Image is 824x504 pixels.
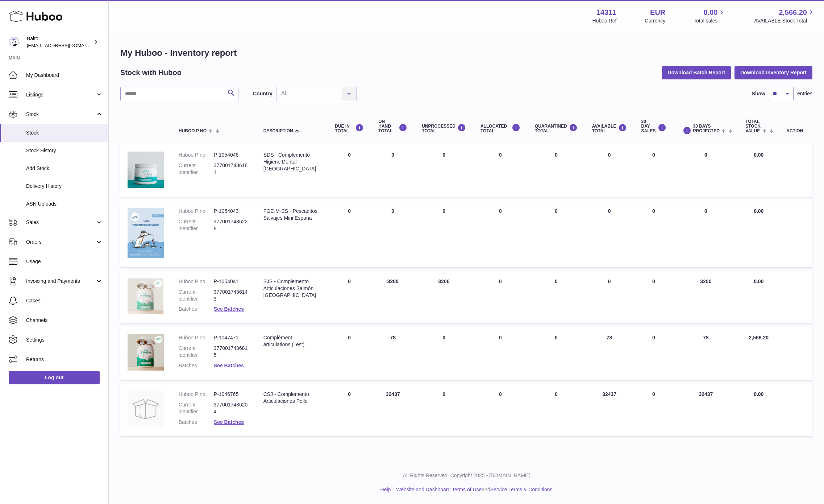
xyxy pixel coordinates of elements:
dd: P-1046765 [214,391,249,398]
td: 0 [634,201,674,267]
dd: 3770017436228 [214,218,249,232]
dt: Huboo P no [179,208,214,215]
span: 0 [555,152,558,158]
dt: Current identifier [179,162,214,176]
a: Website and Dashboard Terms of Use [396,487,482,492]
div: SJS - Complemento Articulaciones Salmón [GEOGRAPHIC_DATA] [263,278,321,299]
td: 0 [585,271,634,324]
td: 0 [371,144,415,197]
span: Delivery History [26,183,103,190]
td: 0 [473,271,528,324]
span: 30 DAYS PROJECTED [693,124,720,133]
img: product image [128,278,164,314]
div: SDS - Complemento Higiene Dental [GEOGRAPHIC_DATA] [263,152,321,172]
dd: 3770017436181 [214,162,249,176]
a: 0.00 Total sales [694,8,726,24]
dt: Huboo P no [179,391,214,398]
td: 32437 [371,384,415,437]
div: CSJ - Complemento Articulaciones Pollo [263,391,321,405]
td: 0 [473,201,528,267]
td: 0 [328,144,371,197]
span: Cases [26,297,103,304]
a: 2,566.20 AVAILABLE Stock Total [754,8,815,24]
span: Sales [26,219,95,226]
td: 0 [415,384,473,437]
dd: P-1054041 [214,278,249,285]
div: FGE-M-ES - Pescaditos Salvajes Mini España [263,208,321,222]
td: 3200 [674,271,738,324]
span: Returns [26,356,103,363]
span: Total sales [694,17,726,24]
span: [EMAIL_ADDRESS][DOMAIN_NAME] [27,42,107,48]
img: product image [128,208,164,258]
td: 3200 [415,271,473,324]
p: All Rights Reserved. Copyright 2025 - [DOMAIN_NAME] [115,472,818,479]
a: Service Terms & Conditions [490,487,553,492]
td: 0 [674,144,738,197]
strong: EUR [650,8,665,17]
span: 0 [555,278,558,284]
dt: Current identifier [179,289,214,302]
button: Download Batch Report [662,66,731,79]
div: 30 DAY SALES [641,119,666,134]
span: 0.00 [704,8,718,17]
div: DUE IN TOTAL [335,124,364,133]
td: 0 [634,144,674,197]
div: Currency [645,17,666,24]
li: and [394,486,552,493]
dt: Current identifier [179,218,214,232]
div: UNPROCESSED Total [422,124,466,133]
span: ASN Uploads [26,201,103,207]
img: product image [128,391,164,427]
dd: P-1054043 [214,208,249,215]
dd: 3770017436815 [214,345,249,359]
td: 0 [585,201,634,267]
div: Balto [27,35,92,49]
a: See Batches [214,419,244,425]
img: product image [128,152,164,188]
td: 78 [674,327,738,380]
td: 0 [415,327,473,380]
td: 78 [371,327,415,380]
a: Help [380,487,391,492]
dt: Batches [179,362,214,369]
strong: 14311 [596,8,617,17]
div: ALLOCATED Total [480,124,520,133]
span: Description [263,129,293,133]
span: Invoicing and Payments [26,278,95,285]
span: Stock [26,129,103,136]
dd: 3770017436204 [214,401,249,415]
span: 2,566.20 [749,335,769,340]
div: Action [786,129,805,133]
h2: Stock with Huboo [120,68,182,78]
td: 0 [328,384,371,437]
span: Total stock value [745,119,761,134]
span: Stock [26,111,95,118]
span: 0.00 [754,278,763,284]
button: Download Inventory Report [734,66,812,79]
span: Settings [26,336,103,343]
span: My Dashboard [26,72,103,79]
dd: 3770017436143 [214,289,249,302]
span: 0 [555,391,558,397]
span: 0.00 [754,152,763,158]
h1: My Huboo - Inventory report [120,47,812,59]
td: 0 [634,384,674,437]
td: 32437 [674,384,738,437]
td: 3200 [371,271,415,324]
td: 0 [415,201,473,267]
td: 0 [473,144,528,197]
span: AVAILABLE Stock Total [754,17,815,24]
img: calexander@softion.consulting [9,37,20,47]
div: Complément articulations (Test) [263,334,321,348]
span: 0.00 [754,208,763,214]
label: Country [253,90,272,97]
span: Add Stock [26,165,103,172]
dt: Huboo P no [179,278,214,285]
span: 0 [555,335,558,340]
span: Orders [26,239,95,245]
a: See Batches [214,363,244,368]
label: Show [752,90,765,97]
td: 0 [371,201,415,267]
td: 0 [328,271,371,324]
